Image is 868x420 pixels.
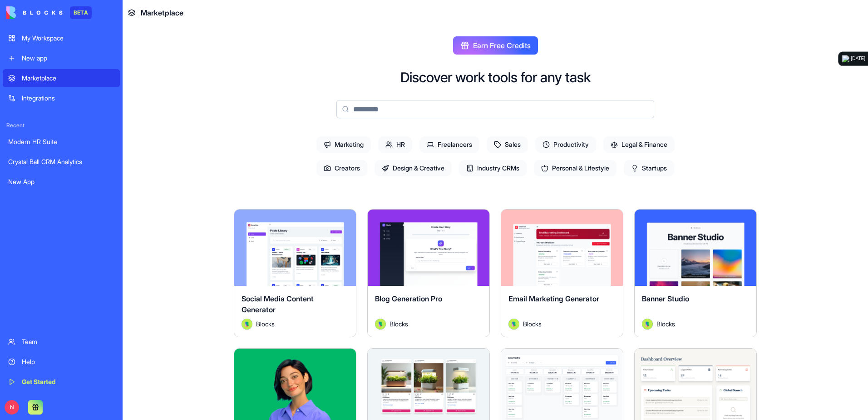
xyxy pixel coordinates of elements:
[508,319,519,330] img: Avatar
[22,94,114,103] div: Integrations
[624,160,674,176] span: Startups
[534,160,616,176] span: Personal & Lifestyle
[6,6,92,19] a: BETA
[22,54,114,63] div: New app
[375,319,386,330] img: Avatar
[3,89,120,107] a: Integrations
[508,294,599,303] span: Email Marketing Generator
[3,133,120,151] a: Modern HR Suite
[487,136,528,153] span: Sales
[378,136,412,153] span: HR
[419,136,479,153] span: Freelancers
[3,122,120,129] span: Recent
[642,294,689,303] span: Banner Studio
[535,136,596,153] span: Productivity
[400,69,591,85] h2: Discover work tools for any task
[316,160,367,176] span: Creators
[22,357,114,366] div: Help
[3,333,120,351] a: Team
[22,34,114,43] div: My Workspace
[22,337,114,346] div: Team
[234,209,356,337] a: Social Media Content GeneratorAvatarBlocks
[634,209,757,337] a: Banner StudioAvatarBlocks
[453,36,538,55] button: Earn Free Credits
[656,319,675,329] span: Blocks
[8,177,114,186] div: New App
[3,373,120,391] a: Get Started
[375,160,452,176] span: Design & Creative
[851,55,865,62] div: [DATE]
[316,136,371,153] span: Marketing
[642,319,653,330] img: Avatar
[473,40,531,51] span: Earn Free Credits
[3,153,120,171] a: Crystal Ball CRM Analytics
[3,353,120,371] a: Help
[459,160,527,176] span: Industry CRMs
[242,294,314,314] span: Social Media Content Generator
[3,69,120,87] a: Marketplace
[242,319,252,330] img: Avatar
[256,319,275,329] span: Blocks
[22,377,114,386] div: Get Started
[70,6,92,19] div: BETA
[5,400,19,415] span: N
[375,294,442,303] span: Blog Generation Pro
[141,7,183,18] span: Marketplace
[842,55,849,62] img: logo
[3,29,120,47] a: My Workspace
[6,6,63,19] img: logo
[367,209,490,337] a: Blog Generation ProAvatarBlocks
[603,136,675,153] span: Legal & Finance
[501,209,623,337] a: Email Marketing GeneratorAvatarBlocks
[8,137,114,146] div: Modern HR Suite
[3,173,120,191] a: New App
[8,157,114,166] div: Crystal Ball CRM Analytics
[22,74,114,83] div: Marketplace
[523,319,542,329] span: Blocks
[3,49,120,67] a: New app
[390,319,408,329] span: Blocks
